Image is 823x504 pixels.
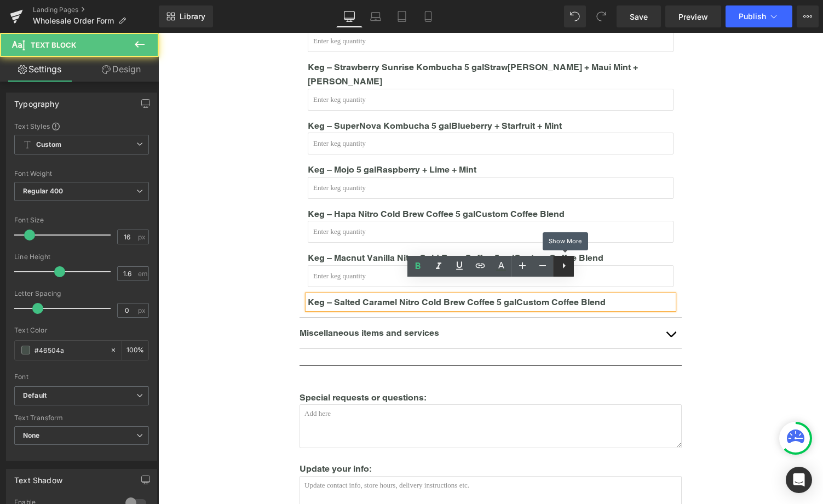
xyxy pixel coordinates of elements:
span: [PERSON_NAME] + Maui Mint + [PERSON_NAME] [149,29,480,54]
p: Update your info: [141,429,523,443]
div: Open Intercom Messenger [786,467,812,493]
a: Landing Pages [33,5,159,14]
div: Letter Spacing [14,290,149,297]
div: Line Height [14,253,149,261]
b: Blueberry + Starfruit + Mint [293,88,404,98]
p: Keg – Macnut Vanilla Nitro Cold Brew Coffee 5 gal [149,218,515,232]
a: Design [82,57,161,82]
b: Custom [36,140,61,150]
input: Color [34,344,105,356]
input: Enter keg quantity [149,232,515,254]
b: Custom Coffee Blend [317,176,406,186]
p: Keg – Salted Caramel Nitro Cold Brew Coffee 5 gal [149,262,515,277]
p: Keg – Mojo 5 gal [149,130,515,144]
span: Text Block [31,41,76,49]
span: px [138,233,147,240]
span: Publish [739,12,766,21]
b: None [23,431,40,439]
i: Default [23,391,47,400]
span: Library [180,12,205,21]
span: em [138,270,147,277]
p: Keg – Hapa Nitro Cold Brew Coffee 5 gal [149,174,515,188]
div: Text Transform [14,414,149,422]
p: Miscellaneous items and services [141,293,502,307]
span: Save [630,11,648,22]
div: Font [14,373,149,381]
a: Tablet [389,5,415,27]
a: New Library [159,5,213,27]
p: Keg – Strawberry Sunrise Kombucha 5 gal [149,27,515,55]
a: Desktop [336,5,362,27]
span: Wholesale Order Form [33,16,114,25]
button: Publish [726,5,792,27]
button: Redo [590,5,612,27]
p: Keg – SuperNova Kombucha 5 gal [149,86,515,100]
b: Custom Coffee Blend [356,220,445,230]
a: Laptop [362,5,389,27]
b: Raspberry + Lime + Mint [218,131,318,142]
b: Regular 400 [23,187,64,195]
input: Enter keg quantity [149,188,515,210]
span: px [138,307,147,314]
div: Text Styles [14,122,149,130]
input: Enter keg quantity [149,144,515,166]
button: More [797,5,819,27]
div: Font Size [14,216,149,224]
div: Font Weight [14,170,149,177]
span: Preview [678,11,708,22]
a: Preview [665,5,721,27]
input: Enter keg quantity [149,56,515,78]
div: Text Shadow [14,469,62,485]
a: Mobile [415,5,441,27]
input: Enter keg quantity [149,100,515,122]
div: Text Color [14,327,149,334]
span: Straw [326,29,349,39]
div: % [122,341,148,360]
b: Custom Coffee Blend [358,264,447,274]
button: Undo [564,5,586,27]
p: Special requests or questions: [141,358,523,372]
div: Typography [14,93,59,108]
